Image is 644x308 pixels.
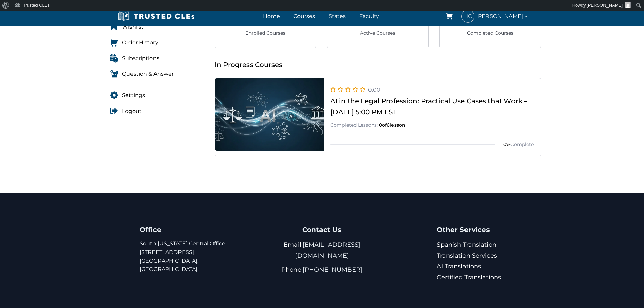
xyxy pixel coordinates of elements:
[103,104,201,118] a: Logout
[103,20,201,34] a: Wishlist
[587,3,623,8] span: [PERSON_NAME]
[122,70,174,78] span: Question & Answer
[267,264,377,275] p: Phone:
[267,239,377,261] p: Email:
[437,274,501,281] a: Certified Translations
[462,10,474,22] span: HO
[358,11,381,21] a: Faculty
[360,29,395,37] div: Active Courses
[103,35,201,50] a: Order History
[122,91,145,100] span: Settings
[245,29,285,37] div: Enrolled Courses
[437,252,497,259] a: Translation Services
[116,11,197,21] img: Trusted CLEs
[261,11,282,21] a: Home
[327,11,348,21] a: States
[103,88,201,102] a: Settings
[267,224,377,235] h4: Contact Us
[140,240,225,273] a: South [US_STATE] Central Office[STREET_ADDRESS][GEOGRAPHIC_DATA], [GEOGRAPHIC_DATA]
[140,224,250,235] h4: Office
[292,11,317,21] a: Courses
[103,67,201,81] a: Question & Answer
[303,266,362,274] a: [PHONE_NUMBER]
[103,51,201,66] a: Subscriptions
[215,59,541,70] div: In Progress Courses
[437,224,504,235] h4: Other Services
[437,263,481,270] a: AI Translations
[467,29,514,37] div: Completed Courses
[437,241,496,248] a: Spanish Translation
[122,23,144,31] span: Wishlist
[476,11,528,21] span: [PERSON_NAME]
[122,38,158,47] span: Order History
[295,241,360,259] a: [EMAIL_ADDRESS][DOMAIN_NAME]
[122,107,142,116] span: Logout
[122,54,159,63] span: Subscriptions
